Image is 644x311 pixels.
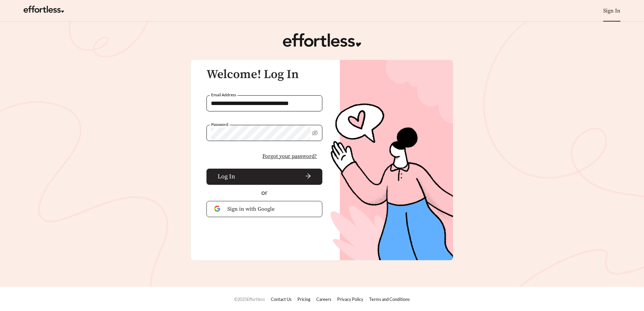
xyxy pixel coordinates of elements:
[297,297,311,302] a: Pricing
[603,7,620,14] a: Sign In
[227,205,315,213] span: Sign in with Google
[234,297,265,302] span: © 2025 Effortless
[337,297,363,302] a: Privacy Policy
[218,172,235,181] span: Log In
[206,68,322,81] h3: Welcome! Log In
[238,173,311,180] span: arrow-right
[206,201,322,217] button: Sign in with Google
[271,297,292,302] a: Contact Us
[206,188,322,198] div: or
[312,130,318,136] span: eye-invisible
[369,297,410,302] a: Terms and Conditions
[316,297,331,302] a: Careers
[257,149,322,163] button: Forgot your password?
[214,206,222,212] img: Google Authentication
[206,169,322,185] button: Log Inarrow-right
[262,152,317,160] span: Forgot your password?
